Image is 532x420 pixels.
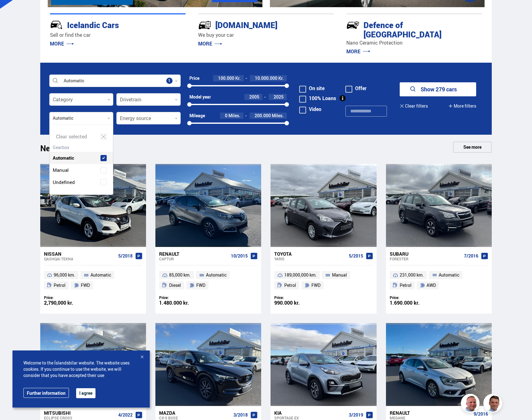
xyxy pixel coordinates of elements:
[255,113,271,118] span: 200.000
[255,75,277,81] span: 10.000.000
[54,271,75,279] span: 96,000 km.
[274,410,346,416] div: Kia
[44,295,93,300] div: Price:
[464,253,478,258] span: 7/2016
[332,271,347,279] span: Manual
[309,106,321,113] font: Video
[40,247,146,314] a: Nissan Qashqai TEKNA 5/2018 96,000 km. Automatic Petrol FWD Price: 2,790,000 kr.
[169,271,191,279] span: 85,000 km.
[390,416,471,420] div: Megane
[196,282,205,289] span: FWD
[50,31,186,39] p: Sell or find the car
[278,76,284,81] span: Kr.
[274,416,346,420] div: Sportage EX
[228,113,240,118] span: Miles.
[53,153,74,162] span: Automatic
[421,85,457,93] font: Show 279 cars
[439,271,459,279] span: Automatic
[159,295,208,300] div: Price:
[400,271,424,279] span: 231,000 km.
[231,253,248,258] span: 10/2015
[309,95,336,102] font: 100% Loans
[198,31,334,39] p: We buy your car
[159,299,189,306] font: 1.480.000 kr.
[90,271,111,279] span: Automatic
[198,40,222,47] a: MORE
[249,94,259,100] span: 2005
[76,388,95,398] button: I agree
[453,142,492,153] a: See more
[159,251,228,257] div: Renault
[390,295,439,300] div: Price:
[284,271,317,279] span: 189,000,000 km.
[448,99,476,113] button: More filters
[44,251,116,257] div: Nissan
[23,360,139,379] span: Welcome to the Íslandsbílar website. The website uses cookies. If you continue to use the website...
[44,416,116,420] div: Eclipse CROSS
[198,18,211,31] img: tr5P-W3DuiFaO7aO.svg
[44,257,116,261] div: Qashqai TEKNA
[346,19,460,39] div: Defence of [GEOGRAPHIC_DATA]
[463,144,481,150] font: See more
[405,104,428,109] font: Clear filters
[23,388,69,398] a: Further information
[484,395,503,413] img: FbJEzSuNWCJXmdc-.webp
[390,410,471,416] div: Renault
[386,247,492,314] a: Subaru Forester 7/2016 231,000 km. Automatic Petrol AWD Price: 1.690.000 kr.
[346,39,482,46] p: Nano Ceramic Protection
[400,99,428,113] button: Clear filters
[349,253,363,258] span: 5/2015
[40,143,92,157] h1: New on file
[50,40,74,47] a: MORE
[54,282,66,289] span: Petrol
[284,282,296,289] span: Petrol
[159,257,228,261] div: Captur
[274,299,300,306] font: 990.000 kr.
[50,19,164,30] div: Icelandic Cars
[390,251,461,257] div: Subaru
[44,410,116,416] div: Mitsubishi
[169,282,181,289] span: Diesel
[53,178,75,187] span: Undefined
[274,295,324,300] div: Price:
[346,18,359,31] img: -Svtn6bYgwAsiwNX.svg
[274,94,284,100] span: 2025
[309,85,325,92] font: On site
[81,282,90,289] span: FWD
[155,247,261,314] a: Renault Captur 10/2015 85,000 km. Automatic Diesel FWD Price: 1.480.000 kr.
[311,282,320,289] span: FWD
[56,132,87,141] font: Clear selected
[44,299,73,306] font: 2,790,000 kr.
[462,395,481,413] img: siFngHWaQ9KaOqBr.png
[159,416,231,420] div: CX-5 BOSE
[189,94,211,99] div: Model year
[400,82,476,96] button: Show 279 cars
[271,247,376,314] a: Toyota Yaris 5/2015 189,000,000 km. Manual Petrol FWD Price: 990.000 kr.
[50,18,63,31] img: JRvxyua_JYH6wB4c.svg
[274,251,346,257] div: Toyota
[454,104,476,109] font: More filters
[274,257,346,261] div: Yaris
[198,19,312,30] div: [DOMAIN_NAME]
[189,113,205,118] div: Mileage
[225,113,227,118] span: 0
[349,413,363,418] span: 3/2019
[400,282,412,289] span: Petrol
[189,76,199,81] div: Price
[5,2,24,21] button: Open LiveChat chat interface
[235,76,241,81] span: Kr.
[118,253,133,258] span: 5/2018
[390,299,420,306] font: 1.690.000 kr.
[53,166,69,175] span: Manual
[206,271,227,279] span: Automatic
[355,85,367,92] font: Offer
[346,48,370,55] a: MORE
[272,113,284,118] span: Miles.
[118,413,133,418] span: 4/2022
[159,410,231,416] div: Mazda
[218,75,234,81] span: 100.000
[474,412,488,417] span: 9/2016
[427,282,436,289] span: AWD
[233,413,248,418] span: 3/2018
[390,257,461,261] div: Forester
